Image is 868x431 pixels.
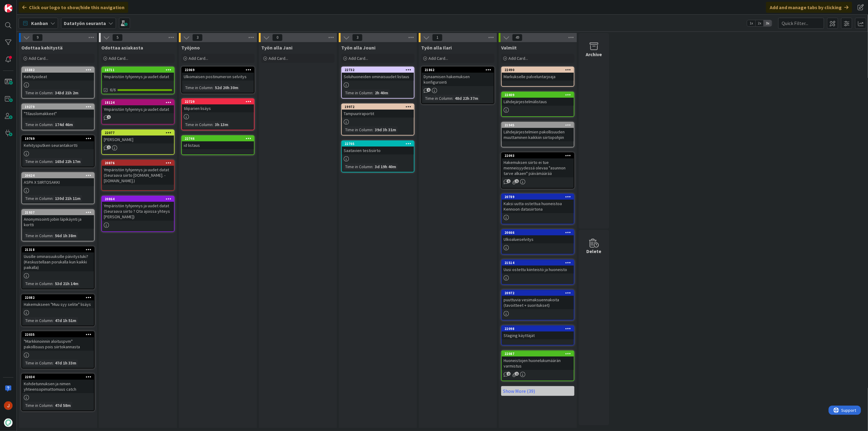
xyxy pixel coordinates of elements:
[501,259,574,285] a: 21514Uusi ostettu kiinteistö ja huoneisto
[52,121,53,128] span: :
[502,153,574,177] div: 22093Hakemuksen siirto ei tue menneisyydessä olevaa "asunnon tarve alkaen" päivämäärää
[52,89,53,96] span: :
[501,152,574,189] a: 22093Hakemuksen siirto ei tue menneisyydessä olevaa "asunnon tarve alkaen" päivämäärää
[189,56,208,61] span: Add Card...
[102,100,174,105] div: 18124
[25,105,94,109] div: 19279
[22,136,94,149] div: 19769Kehitysputken seurantakortti
[182,99,254,104] div: 22729
[502,326,574,331] div: 22098
[502,351,574,370] div: 22087Huoneistojen huonelukumäärän varmistus
[502,260,574,266] div: 21514
[747,20,755,26] span: 1x
[344,89,372,96] div: Time in Column
[181,67,255,93] a: 22069Ulkomaisen postinumeron selvitysTime in Column:52d 20h 30m
[502,98,574,106] div: Lähdejärjestelmälistaus
[102,166,174,185] div: Ympäristön tyhjennys ja uudet datat (Seuraava siirto [DOMAIN_NAME]. - [DOMAIN_NAME].)
[452,95,453,102] span: :
[341,103,414,136] a: 19972TampuuriraportitTime in Column:39d 3h 31m
[24,317,52,324] div: Time in Column
[345,142,414,146] div: 22705
[182,136,254,149] div: 22746id listaus
[110,87,116,93] span: 6/6
[505,123,574,127] div: 21945
[182,73,254,81] div: Ulkomaisen postinumeron selvitys
[22,252,94,271] div: Uusille ominaisuuksille päivitystuki? (Keskustellaan porukalla kun kaikki paikalla)
[22,300,94,308] div: Hakemukseen "Muu syy selite" lisäys
[342,104,414,110] div: 19972
[24,232,52,239] div: Time in Column
[52,195,53,202] span: :
[352,34,363,41] span: 3
[502,122,574,141] div: 21945Lähdejärjestelmien pakollisuuden muuttaminen kaikkiin siirtopohjiin
[342,110,414,118] div: Tampuuriraportit
[24,280,52,287] div: Time in Column
[22,73,94,81] div: Kehitysideat
[22,374,94,380] div: 22034
[502,67,574,81] div: 22490Markukselle palveluntarjoaja
[53,317,78,324] div: 47d 1h 51m
[22,295,94,308] div: 22082Hakemukseen "Muu syy selite" lisäys
[53,402,72,409] div: 47d 58m
[502,92,574,98] div: 22409
[4,401,13,410] img: JM
[422,73,494,86] div: Dynaamisen hakemuksen konfigurointi
[192,34,203,41] span: 3
[373,163,398,170] div: 3d 19h 40m
[102,196,174,221] div: 20864Ympäristön tyhjennys ja uudet datat (Seuraava siirto ? Ota ajoissa yhteys [PERSON_NAME])
[212,121,213,128] span: :
[105,161,174,165] div: 20876
[19,2,128,13] div: Click our logo to show/hide this navigation
[22,295,94,300] div: 22082
[107,145,111,149] span: 1
[25,173,94,178] div: 20624
[342,67,414,73] div: 22732
[501,290,574,321] a: 20972puuttuvia vesimaksuennakoita (tavoitteet + suoritukset)
[105,131,174,135] div: 22077
[102,67,174,81] div: 16711Ympäristön tyhjennys ja uudet datat
[21,209,95,241] a: 21937Anonymisointi jobin läpikäynti ja korttiTime in Column:56d 1h 38m
[502,235,574,243] div: Ulkoalueselvitys
[501,350,574,381] a: 22087Huoneistojen huonelukumäärän varmistus
[373,89,390,96] div: 2h 40m
[342,104,414,118] div: 19972Tampuuriraportit
[422,67,494,86] div: 21862Dynaamisen hakemuksen konfigurointi
[344,126,372,133] div: Time in Column
[102,130,174,136] div: 22077
[505,230,574,235] div: 20666
[505,93,574,97] div: 22409
[181,135,255,155] a: 22746id listaus
[505,352,574,356] div: 22087
[102,105,174,113] div: Ympäristön tyhjennys ja uudet datat
[25,332,94,337] div: 22035
[184,121,212,128] div: Time in Column
[101,160,175,191] a: 20876Ympäristön tyhjennys ja uudet datat (Seuraava siirto [DOMAIN_NAME]. - [DOMAIN_NAME].)
[22,374,94,393] div: 22034Kohdetunnuksen ja nimen yhteensopimattomuus catch
[501,67,574,87] a: 22490Markukselle palveluntarjoaja
[101,196,175,232] a: 20864Ympäristön tyhjennys ja uudet datat (Seuraava siirto ? Ota ajoissa yhteys [PERSON_NAME])
[102,67,174,73] div: 16711
[102,202,174,221] div: Ympäristön tyhjennys ja uudet datat (Seuraava siirto ? Ota ajoissa yhteys [PERSON_NAME])
[501,194,574,224] a: 20789Kaksi uutta ostettua huoneistoa Kennoon datasiirtona
[53,195,82,202] div: 130d 21h 11m
[102,160,174,185] div: 20876Ympäristön tyhjennys ja uudet datat (Seuraava siirto [DOMAIN_NAME]. - [DOMAIN_NAME].)
[53,232,78,239] div: 56d 1h 38m
[502,331,574,339] div: Staging käyttäjät
[372,163,373,170] span: :
[502,260,574,273] div: 21514Uusi ostettu kiinteistö ja huoneisto
[22,215,94,229] div: Anonymisointi jobin läpikäynti ja kortti
[102,100,174,113] div: 18124Ympäristön tyhjennys ja uudet datat
[341,67,414,99] a: 22732Soluhuoneiden ominaisuudet listausTime in Column:2h 40m
[24,158,52,165] div: Time in Column
[502,230,574,243] div: 20666Ulkoalueselvitys
[32,34,43,41] span: 9
[24,402,52,409] div: Time in Column
[432,34,443,41] span: 1
[4,418,13,427] img: avatar
[21,135,95,167] a: 19769Kehitysputken seurantakorttiTime in Column:165d 22h 17m
[502,326,574,339] div: 22098Staging käyttäjät
[21,246,95,289] a: 21318Uusille ominaisuuksille päivitystuki? (Keskustellaan porukalla kun kaikki paikalla)Time in C...
[501,386,574,396] a: Show More (39)
[508,56,528,61] span: Add Card...
[424,95,452,102] div: Time in Column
